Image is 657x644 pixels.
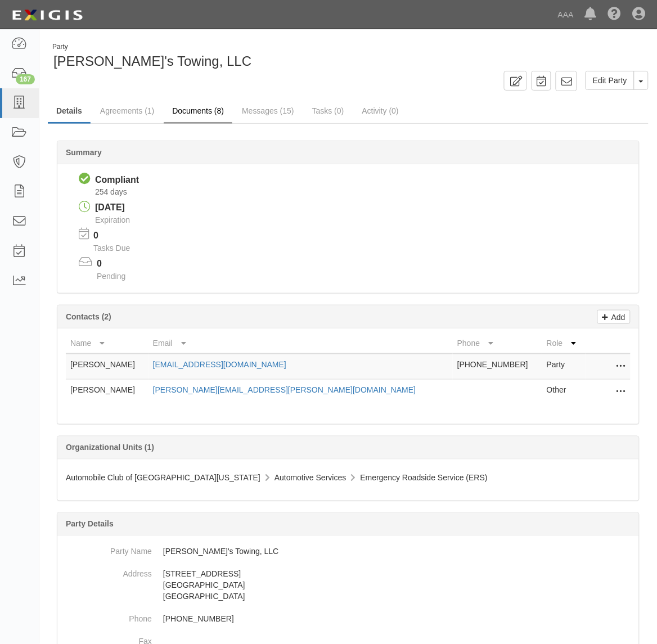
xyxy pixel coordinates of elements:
b: Party Details [66,520,114,529]
span: Automotive Services [274,474,346,483]
dt: Party Name [62,541,152,557]
a: AAA [552,3,579,26]
a: Documents (8) [164,100,232,124]
a: Tasks (0) [304,100,353,122]
div: Compliant [95,174,139,187]
a: [EMAIL_ADDRESS][DOMAIN_NAME] [153,360,286,369]
dd: [STREET_ADDRESS] [GEOGRAPHIC_DATA] [GEOGRAPHIC_DATA] [62,563,634,608]
i: Compliant [79,173,91,185]
span: Expiration [95,215,130,224]
span: [PERSON_NAME]'s Towing, LLC [53,53,251,69]
img: logo-5460c22ac91f19d4615b14bd174203de0afe785f0fc80cf4dbbc73dc1793850b.png [8,5,86,25]
p: Add [609,310,625,323]
i: Help Center - Complianz [608,8,622,21]
a: Edit Party [586,71,634,90]
a: Messages (15) [233,100,303,122]
td: Other [542,379,586,404]
a: [PERSON_NAME][EMAIL_ADDRESS][PERSON_NAME][DOMAIN_NAME] [153,385,416,394]
p: 0 [97,258,139,271]
span: Since 01/22/2025 [95,187,127,196]
div: [DATE] [95,201,130,214]
td: Party [542,354,586,380]
td: [PERSON_NAME] [66,379,148,404]
div: Nathan's Towing, LLC [48,42,649,71]
a: Details [48,100,91,124]
dd: [PERSON_NAME]'s Towing, LLC [62,541,634,563]
th: Phone [453,333,542,354]
td: [PERSON_NAME] [66,354,148,380]
span: Emergency Roadside Service (ERS) [361,474,488,483]
span: Pending [97,272,125,281]
th: Email [148,333,453,354]
b: Organizational Units (1) [66,443,154,452]
dt: Phone [62,608,152,625]
a: Agreements (1) [92,100,163,122]
b: Contacts (2) [66,312,111,321]
div: Party [52,42,251,52]
dd: [PHONE_NUMBER] [62,608,634,631]
a: Activity (0) [354,100,407,122]
a: Add [597,310,631,324]
span: Tasks Due [93,244,130,253]
span: Automobile Club of [GEOGRAPHIC_DATA][US_STATE] [66,474,260,483]
p: 0 [93,229,144,242]
td: [PHONE_NUMBER] [453,354,542,380]
th: Name [66,333,148,354]
b: Summary [66,148,102,157]
div: 167 [16,74,35,84]
th: Role [542,333,586,354]
dt: Address [62,563,152,580]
